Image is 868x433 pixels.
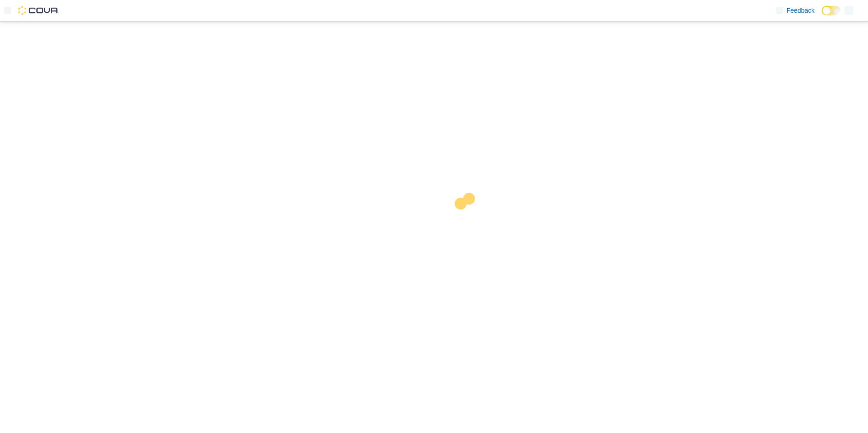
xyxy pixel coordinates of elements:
img: Cova [18,6,59,15]
span: Feedback [787,6,814,15]
img: cova-loader [434,186,502,254]
span: Dark Mode [822,15,822,16]
input: Dark Mode [822,6,841,15]
a: Feedback [772,1,818,20]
